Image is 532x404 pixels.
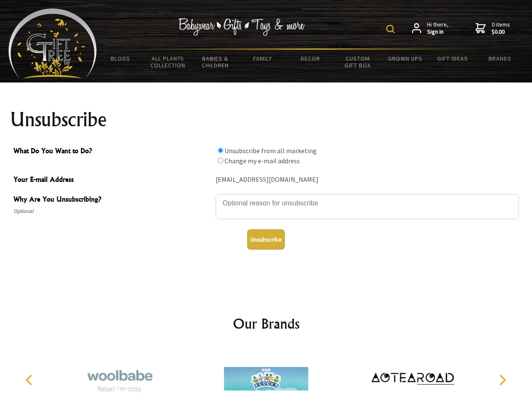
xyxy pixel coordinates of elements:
a: Family [239,50,287,67]
span: 0 items [492,21,510,36]
button: Previous [21,371,40,389]
a: Custom Gift Box [334,50,382,74]
a: BLOGS [97,50,144,67]
a: Decor [286,50,334,67]
span: Why Are You Unsubscribing? [13,194,211,206]
h1: Unsubscribe [10,109,522,130]
span: What Do You Want to Do? [13,146,211,158]
label: Change my e-mail address [225,157,300,165]
span: Your E-mail Address [13,174,211,186]
a: Babies & Children [192,50,239,74]
a: 0 items$0.00 [476,21,510,36]
img: Babywear - Gifts - Toys & more [179,18,305,36]
strong: Sign in [427,28,449,36]
a: Brands [476,50,524,67]
a: Grown Ups [381,50,429,67]
span: Hi there, [427,21,449,36]
span: Optional [13,206,211,216]
a: All Plants Collection [144,50,192,74]
input: What Do You Want to Do? [218,148,223,153]
input: What Do You Want to Do? [218,158,223,163]
button: Next [493,371,511,389]
a: Gift Ideas [429,50,476,67]
img: Babyware - Gifts - Toys and more... [8,8,97,78]
label: Unsubscribe from all marketing [225,146,317,155]
button: Unsubscribe [247,229,285,250]
a: Hi there,Sign in [412,21,449,36]
div: [EMAIL_ADDRESS][DOMAIN_NAME] [216,173,519,186]
img: product search [386,25,395,33]
strong: $0.00 [492,28,510,36]
h2: Our Brands [17,314,516,334]
textarea: Why Are You Unsubscribing? [216,194,519,219]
